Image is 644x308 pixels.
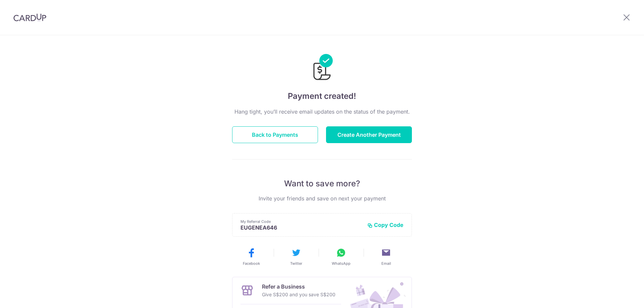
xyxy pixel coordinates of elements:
[232,178,412,189] p: Want to save more?
[276,247,316,266] button: Twitter
[367,222,404,228] button: Copy Code
[321,247,361,266] button: WhatsApp
[332,261,351,266] span: WhatsApp
[262,291,335,299] p: Give S$200 and you save S$200
[290,261,302,266] span: Twitter
[381,261,391,266] span: Email
[231,247,271,266] button: Facebook
[240,224,362,231] p: EUGENEA646
[240,219,362,224] p: My Referral Code
[232,108,412,116] p: Hang tight, you’ll receive email updates on the status of the payment.
[601,288,637,305] iframe: Opens a widget where you can find more information
[366,247,406,266] button: Email
[232,126,318,143] button: Back to Payments
[232,194,412,202] p: Invite your friends and save on next your payment
[311,54,333,82] img: Payments
[262,283,335,291] p: Refer a Business
[13,13,46,21] img: CardUp
[232,90,412,102] h4: Payment created!
[326,126,412,143] button: Create Another Payment
[243,261,260,266] span: Facebook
